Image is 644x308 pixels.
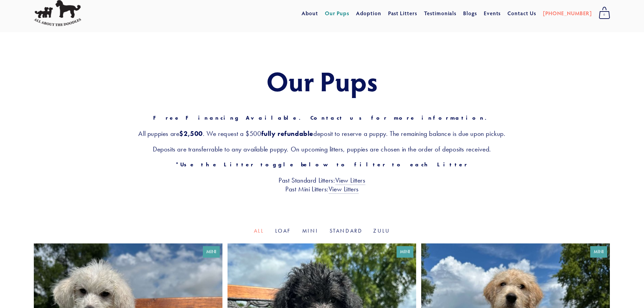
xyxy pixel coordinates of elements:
a: Events [484,7,501,19]
h3: Past Standard Litters: Past Mini Litters: [34,176,610,193]
a: 0 items in cart [595,5,614,22]
h3: Deposits are transferrable to any available puppy. On upcoming litters, puppies are chosen in the... [34,145,610,153]
a: Adoption [356,7,381,19]
a: Past Litters [388,9,418,17]
a: Testimonials [424,7,457,19]
a: [PHONE_NUMBER] [543,7,592,19]
h1: Our Pups [34,66,610,96]
span: 0 [599,10,610,19]
a: About [302,7,318,19]
a: All [254,228,264,234]
a: Our Pups [325,7,350,19]
a: View Litters [329,185,359,194]
strong: Free Financing Available. Contact us for more information. [153,115,491,121]
strong: $2,500 [179,129,203,138]
a: Mini [302,228,319,234]
strong: *Use the Litter toggle below to filter to each Litter [175,161,469,168]
strong: fully refundable [261,129,314,138]
a: Standard [330,228,363,234]
a: Loaf [275,228,291,234]
a: Blogs [463,7,477,19]
h3: All puppies are . We request a $500 deposit to reserve a puppy. The remaining balance is due upon... [34,129,610,138]
a: View Litters [335,176,365,185]
a: Zulu [373,228,390,234]
a: Contact Us [507,7,536,19]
